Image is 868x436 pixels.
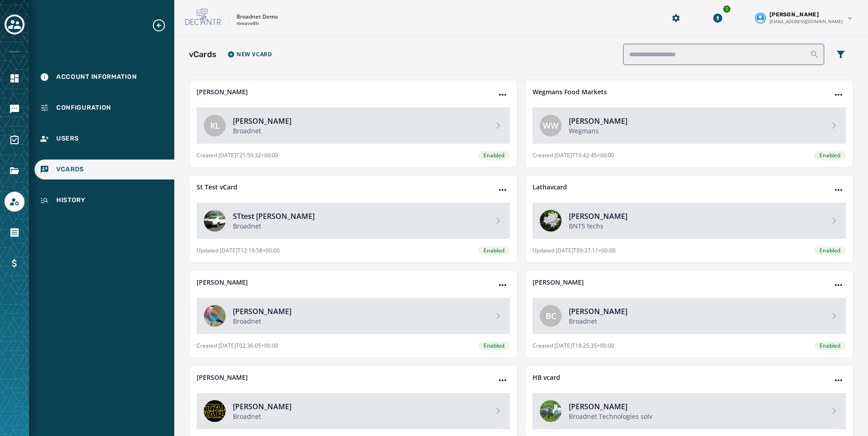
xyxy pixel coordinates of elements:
[5,192,25,212] a: Navigate to Account
[831,373,846,388] button: HB vcard vCard actions menu
[819,247,840,254] span: Enabled
[197,342,278,349] span: Created [DATE]T02:36:05+00:00
[233,412,486,421] p: Broadnet
[233,116,486,126] h4: [PERSON_NAME]
[237,51,272,58] span: New vCard
[569,412,822,421] p: Broadnet Technologies solv
[237,13,278,20] p: Broadnet Demo
[710,10,726,26] button: Download Menu
[197,87,248,97] h3: [PERSON_NAME]
[56,196,85,205] span: History
[569,126,822,136] p: Wegmans
[35,160,174,179] a: Navigate to vCards
[769,11,819,18] span: [PERSON_NAME]
[5,130,25,150] a: Navigate to Surveys
[819,342,840,349] span: Enabled
[832,45,850,63] button: Filters menu
[210,119,220,132] span: KL
[533,152,614,159] span: Created [DATE]T19:42:45+00:00
[35,98,174,118] a: Navigate to Configuration
[751,7,857,29] button: User settings
[569,222,822,231] p: BNTS techs
[197,278,248,287] h3: [PERSON_NAME]
[533,87,607,97] h3: Wegmans Food Markets
[197,152,278,159] span: Created [DATE]T21:59:32+00:00
[569,116,822,126] h4: [PERSON_NAME]
[495,373,510,388] button: Mark McCook vCard actions menu
[204,400,226,422] img: Mark McCook
[56,134,79,143] span: Users
[233,222,486,231] p: Broadnet
[5,15,25,34] button: Toggle account select drawer
[197,247,280,254] span: Updated [DATE]T12:19:58+00:00
[540,400,562,422] img: Hemalata Bojji
[831,278,846,292] button: Bridget Corea vCard actions menu
[819,152,840,159] span: Enabled
[5,161,25,181] a: Navigate to Files
[237,20,259,27] p: rbwave8h
[533,278,584,287] h3: [PERSON_NAME]
[197,183,237,192] h3: St Test vCard
[56,73,137,82] span: Account Information
[540,210,562,232] img: Latha Bojji
[495,87,510,102] button: Kayla Lloyd vCard actions menu
[533,342,614,349] span: Created [DATE]T18:25:35+00:00
[204,210,226,232] img: STtest Thakar
[233,401,486,412] h4: [PERSON_NAME]
[5,99,25,119] a: Navigate to Messaging
[543,119,558,132] span: WW
[483,342,504,349] span: Enabled
[189,48,217,61] h2: vCards
[495,278,510,292] button: Tyler Briskie vCard actions menu
[533,247,616,254] span: Updated [DATE]T09:37:11+00:00
[152,18,173,33] button: Expand sub nav menu
[483,247,504,254] span: Enabled
[569,211,822,222] h4: [PERSON_NAME]
[204,305,226,327] img: Tyler Briskie
[35,129,174,149] a: Navigate to Users
[224,47,276,62] button: New vCard
[35,67,174,87] a: Navigate to Account Information
[5,253,25,273] a: Navigate to Billing
[233,306,486,317] h4: [PERSON_NAME]
[546,310,556,322] span: BC
[533,373,560,382] h3: HB vcard
[35,190,174,210] a: Navigate to History
[233,126,486,136] p: Broadnet
[5,68,25,88] a: Navigate to Home
[495,183,510,197] button: St Test vCard vCard actions menu
[831,183,846,197] button: Lathavcard vCard actions menu
[831,87,846,102] button: Wegmans Food Markets vCard actions menu
[483,152,504,159] span: Enabled
[569,317,822,326] p: Broadnet
[56,165,84,174] span: vCards
[722,5,731,14] div: 2
[569,401,822,412] h4: [PERSON_NAME]
[233,317,486,326] p: Broadnet
[668,10,684,26] button: Manage global settings
[197,373,248,382] h3: [PERSON_NAME]
[769,18,843,25] span: [EMAIL_ADDRESS][DOMAIN_NAME]
[5,223,25,242] a: Navigate to Orders
[533,183,567,192] h3: Lathavcard
[569,306,822,317] h4: [PERSON_NAME]
[233,211,486,222] h4: STtest [PERSON_NAME]
[56,103,111,112] span: Configuration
